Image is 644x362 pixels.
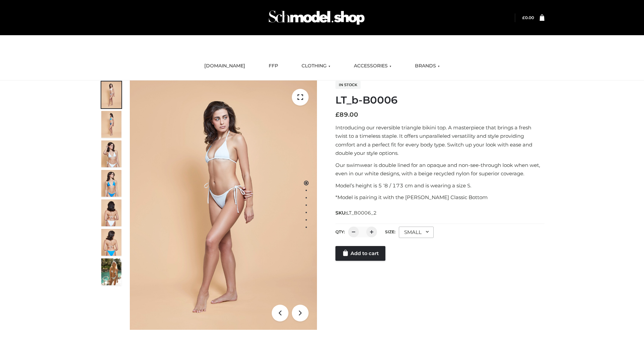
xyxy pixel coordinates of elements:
[522,15,525,20] span: £
[335,229,345,234] label: QTY:
[522,15,534,20] a: £0.00
[101,140,121,167] img: ArielClassicBikiniTop_CloudNine_AzureSky_OW114ECO_3-scaled.jpg
[101,170,121,197] img: ArielClassicBikiniTop_CloudNine_AzureSky_OW114ECO_4-scaled.jpg
[266,4,367,31] img: Schmodel Admin 964
[130,80,317,330] img: LT_b-B0006
[335,193,544,202] p: *Model is pairing it with the [PERSON_NAME] Classic Bottom
[335,181,544,190] p: Model’s height is 5 ‘8 / 173 cm and is wearing a size S.
[297,59,335,73] a: CLOTHING
[335,161,544,178] p: Our swimwear is double lined for an opaque and non-see-through look when wet, even in our white d...
[346,210,377,216] span: LT_B0006_2
[101,229,121,256] img: ArielClassicBikiniTop_CloudNine_AzureSky_OW114ECO_8-scaled.jpg
[335,209,377,217] span: SKU:
[335,94,544,106] h1: LT_b-B0006
[335,111,358,118] bdi: 89.00
[335,246,385,261] a: Add to cart
[101,111,121,138] img: ArielClassicBikiniTop_CloudNine_AzureSky_OW114ECO_2-scaled.jpg
[522,15,534,20] bdi: 0.00
[264,59,283,73] a: FFP
[199,59,250,73] a: [DOMAIN_NAME]
[101,258,121,285] img: Arieltop_CloudNine_AzureSky2.jpg
[101,81,121,108] img: ArielClassicBikiniTop_CloudNine_AzureSky_OW114ECO_1-scaled.jpg
[385,229,395,234] label: Size:
[335,81,361,89] span: In stock
[410,59,445,73] a: BRANDS
[335,111,339,118] span: £
[399,227,434,238] div: SMALL
[335,123,544,158] p: Introducing our reversible triangle bikini top. A masterpiece that brings a fresh twist to a time...
[101,199,121,226] img: ArielClassicBikiniTop_CloudNine_AzureSky_OW114ECO_7-scaled.jpg
[349,59,396,73] a: ACCESSORIES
